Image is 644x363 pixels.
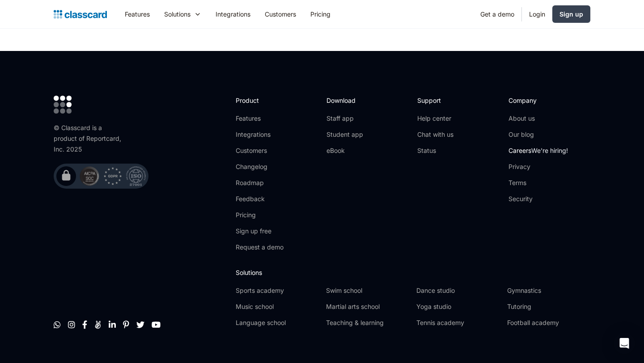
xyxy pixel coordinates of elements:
[417,96,453,105] h2: Support
[258,4,303,24] a: Customers
[508,114,568,123] a: About us
[157,4,208,24] div: Solutions
[236,194,284,203] a: Feedback
[473,4,521,24] a: Get a demo
[326,146,363,155] a: eBook
[54,320,61,329] a: 
[303,4,338,24] a: Pricing
[236,302,319,311] a: Music school
[508,162,568,171] a: Privacy
[118,4,157,24] a: Features
[417,130,453,139] a: Chat with us
[508,130,568,139] a: Our blog
[136,320,144,329] a: 
[416,286,500,295] a: Dance studio
[236,318,319,327] a: Language school
[236,96,284,105] h2: Product
[152,320,161,329] a: 
[236,162,284,171] a: Changelog
[326,318,409,327] a: Teaching & learning
[236,286,319,295] a: Sports academy
[326,286,409,295] a: Swim school
[164,9,191,19] div: Solutions
[507,286,590,295] a: Gymnastics
[68,320,75,329] a: 
[236,178,284,187] a: Roadmap
[614,333,635,354] div: Open Intercom Messenger
[508,194,568,203] a: Security
[416,302,500,311] a: Yoga studio
[417,114,453,123] a: Help center
[326,114,363,123] a: Staff app
[507,318,590,327] a: Football academy
[54,8,107,21] a: home
[82,320,87,329] a: 
[326,302,409,311] a: Martial arts school
[507,302,590,311] a: Tutoring
[54,122,125,155] div: © Classcard is a product of Reportcard, Inc. 2025
[236,227,284,236] a: Sign up free
[123,320,129,329] a: 
[236,146,284,155] a: Customers
[94,320,102,329] a: 
[508,96,568,105] h2: Company
[236,268,590,277] h2: Solutions
[559,9,583,19] div: Sign up
[508,146,568,155] a: CareersWe're hiring!
[417,146,453,155] a: Status
[416,318,500,327] a: Tennis academy
[326,96,363,105] h2: Download
[508,178,568,187] a: Terms
[109,320,116,329] a: 
[236,114,284,123] a: Features
[326,130,363,139] a: Student app
[552,5,590,23] a: Sign up
[236,130,284,139] a: Integrations
[522,4,552,24] a: Login
[208,4,258,24] a: Integrations
[236,211,284,219] a: Pricing
[531,147,568,154] span: We're hiring!
[236,243,284,252] a: Request a demo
